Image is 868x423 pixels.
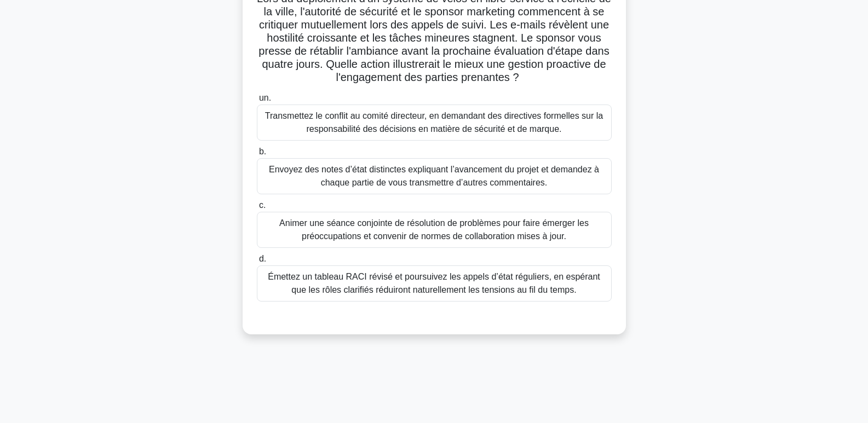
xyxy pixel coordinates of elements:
[259,254,266,263] font: d.
[259,147,266,156] font: b.
[265,111,603,134] font: Transmettez le conflit au comité directeur, en demandant des directives formelles sur la responsa...
[268,272,600,294] font: Émettez un tableau RACI révisé et poursuivez les appels d’état réguliers, en espérant que les rôl...
[269,165,599,187] font: Envoyez des notes d’état distinctes expliquant l’avancement du projet et demandez à chaque partie...
[259,200,266,210] font: c.
[279,218,589,241] font: Animer une séance conjointe de résolution de problèmes pour faire émerger les préoccupations et c...
[259,93,271,102] font: un.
